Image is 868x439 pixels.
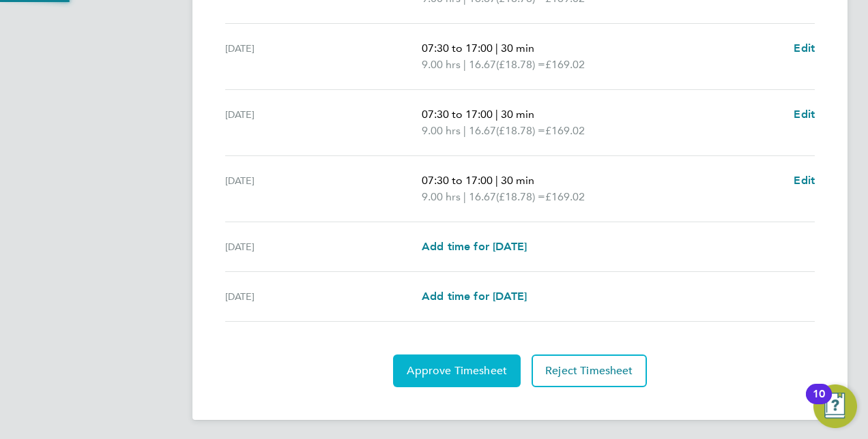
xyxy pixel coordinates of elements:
[463,58,466,71] span: |
[495,108,498,121] span: |
[496,58,545,71] span: (£18.78) =
[225,172,422,205] div: [DATE]
[422,290,527,303] span: Add time for [DATE]
[422,174,493,187] span: 07:30 to 17:00
[393,354,521,387] button: Approve Timesheet
[813,384,857,428] button: Open Resource Center, 10 new notifications
[794,40,815,57] a: Edit
[495,42,498,55] span: |
[794,42,815,55] span: Edit
[422,108,493,121] span: 07:30 to 17:00
[469,57,496,73] span: 16.67
[225,239,422,255] div: [DATE]
[545,364,633,378] span: Reject Timesheet
[469,189,496,205] span: 16.67
[501,42,534,55] span: 30 min
[532,354,647,387] button: Reject Timesheet
[496,124,545,137] span: (£18.78) =
[422,288,527,305] a: Add time for [DATE]
[225,288,422,305] div: [DATE]
[813,394,825,412] div: 10
[422,42,493,55] span: 07:30 to 17:00
[496,190,545,203] span: (£18.78) =
[794,172,815,189] a: Edit
[545,124,585,137] span: £169.02
[495,174,498,187] span: |
[794,106,815,123] a: Edit
[422,190,461,203] span: 9.00 hrs
[422,124,461,137] span: 9.00 hrs
[463,124,466,137] span: |
[501,174,534,187] span: 30 min
[225,40,422,73] div: [DATE]
[422,240,527,253] span: Add time for [DATE]
[463,190,466,203] span: |
[794,174,815,187] span: Edit
[794,108,815,121] span: Edit
[407,364,507,378] span: Approve Timesheet
[225,106,422,139] div: [DATE]
[422,58,461,71] span: 9.00 hrs
[422,239,527,255] a: Add time for [DATE]
[545,190,585,203] span: £169.02
[469,123,496,139] span: 16.67
[501,108,534,121] span: 30 min
[545,58,585,71] span: £169.02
